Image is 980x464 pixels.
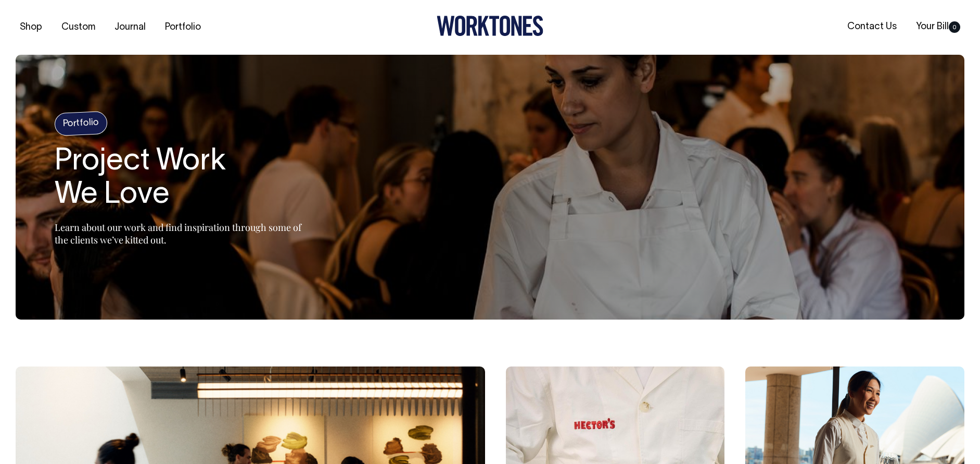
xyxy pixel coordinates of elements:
[55,221,315,246] p: Learn about our work and find inspiration through some of the clients we’ve kitted out.
[55,145,315,212] h1: Project Work We Love
[843,18,901,35] a: Contact Us
[949,21,960,33] span: 0
[16,19,46,36] a: Shop
[912,18,964,35] a: Your Bill0
[110,19,150,36] a: Journal
[54,111,108,136] h4: Portfolio
[161,19,205,36] a: Portfolio
[57,19,99,36] a: Custom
